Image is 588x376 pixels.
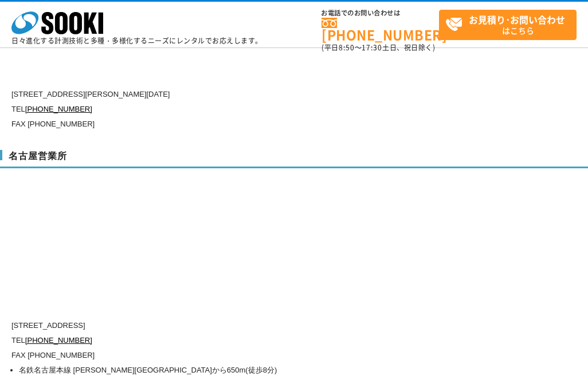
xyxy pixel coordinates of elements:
p: [STREET_ADDRESS][PERSON_NAME][DATE] [11,87,562,102]
span: はこちら [445,10,576,39]
p: TEL [11,102,562,117]
a: [PHONE_NUMBER] [25,105,92,113]
span: 17:30 [362,42,382,53]
a: [PHONE_NUMBER] [25,336,92,345]
span: 8:50 [339,42,355,53]
p: FAX [PHONE_NUMBER] [11,348,562,363]
p: [STREET_ADDRESS] [11,318,562,333]
p: 日々進化する計測技術と多種・多様化するニーズにレンタルでお応えします。 [11,37,262,44]
a: お見積り･お問い合わせはこちら [439,10,577,40]
strong: お見積り･お問い合わせ [469,13,565,26]
span: お電話でのお問い合わせは [322,10,439,17]
span: (平日 ～ 土日、祝日除く) [322,42,435,53]
p: TEL [11,333,562,348]
a: [PHONE_NUMBER] [322,18,439,41]
p: FAX [PHONE_NUMBER] [11,117,562,132]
